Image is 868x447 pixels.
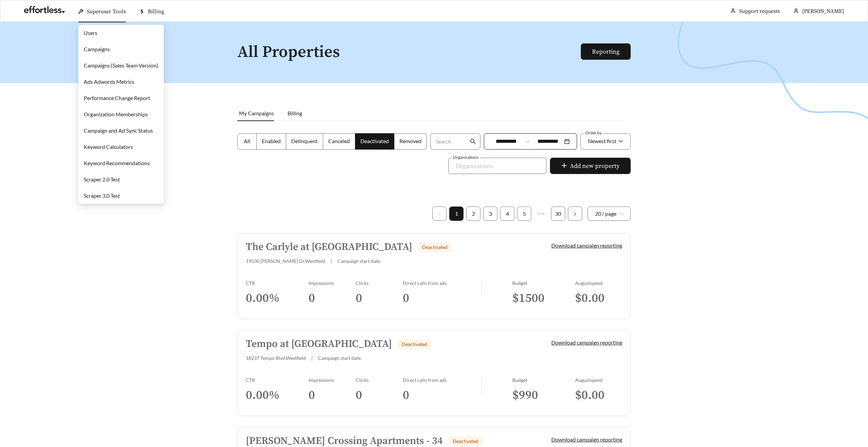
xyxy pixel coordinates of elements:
[453,438,478,444] span: Deactivated
[148,8,164,15] span: Billing
[262,138,281,144] span: Enabled
[568,207,582,221] button: right
[246,355,306,361] span: 18237 Tempo Blvd , Westfield
[84,95,150,101] a: Performance Change Report
[517,207,531,220] a: 5
[481,280,482,296] img: line
[432,207,447,221] button: left
[437,212,441,216] span: left
[402,341,427,347] span: Deactivated
[449,207,463,221] li: 1
[570,161,619,171] span: Add new property
[360,138,389,144] span: Deactivated
[84,192,120,199] a: Scraper 3.0 Test
[403,388,481,403] h3: 0
[500,207,514,220] a: 4
[450,207,463,220] a: 1
[337,258,381,264] span: Campaign start date:
[575,388,622,403] h3: $ 0.00
[356,280,403,286] div: Clicks
[246,280,309,286] div: CTR
[551,207,565,221] li: 30
[239,110,274,116] span: My Campaigns
[403,280,481,286] div: Direct calls from ads
[512,291,575,306] h3: $ 1500
[309,280,356,286] div: Impressions
[534,207,548,221] span: •••
[84,111,148,117] a: Organization Memberships
[84,30,97,36] a: Users
[551,436,622,443] a: Download campaign reporting
[575,291,622,306] h3: $ 0.00
[84,127,153,134] a: Campaign and Ad Sync Status
[481,377,482,393] img: line
[246,291,309,306] h3: 0.00 %
[551,339,622,346] a: Download campaign reporting
[356,377,403,383] div: Clicks
[575,280,622,286] div: August spend
[524,138,530,144] span: to
[87,8,126,15] span: Superuser Tools
[512,377,575,383] div: Budget
[588,207,631,221] div: Page Size
[246,377,309,383] div: CTR
[311,355,313,361] span: |
[575,377,622,383] div: August spend
[588,138,616,144] span: Newest first
[573,212,577,216] span: right
[84,78,134,85] a: Ads Adwords Metrics
[237,330,631,416] a: Tempo at [GEOGRAPHIC_DATA]Deactivated18237 Tempo Blvd,Westfield|Campaign start date:Download camp...
[551,242,622,249] a: Download campaign reporting
[399,138,421,144] span: Removed
[403,291,481,306] h3: 0
[84,160,150,166] a: Keyword Recommendations
[422,244,448,250] span: Deactivated
[84,143,133,150] a: Keyword Calculators
[309,377,356,383] div: Impressions
[568,207,582,221] li: Next Page
[318,355,362,361] span: Campaign start date:
[483,207,497,221] li: 3
[84,176,120,182] a: Scraper 2.0 Test
[309,388,356,403] h3: 0
[246,338,392,350] h5: Tempo at [GEOGRAPHIC_DATA]
[581,43,631,60] button: Reporting
[84,46,110,52] a: Campaigns
[484,207,497,220] a: 3
[561,162,567,170] span: plus
[595,207,623,220] span: 20 / page
[84,62,158,69] a: Campaigns (Sales Team Version)
[291,138,318,144] span: Delinquent
[237,43,581,61] h1: All Properties
[470,138,476,144] span: search
[802,8,844,15] span: [PERSON_NAME]
[237,233,631,319] a: The Carlyle at [GEOGRAPHIC_DATA]Deactivated19530 [PERSON_NAME] Dr,Westfield|Campaign start date:D...
[288,110,302,116] span: Billing
[517,207,531,221] li: 5
[592,48,619,56] a: Reporting
[500,207,514,221] li: 4
[551,207,565,220] a: 30
[512,388,575,403] h3: $ 990
[512,280,575,286] div: Budget
[524,138,530,144] span: swap-right
[246,435,443,447] h5: [PERSON_NAME] Crossing Apartments - 34
[534,207,548,221] li: Next 5 Pages
[467,207,480,220] a: 2
[331,258,332,264] span: |
[356,291,403,306] h3: 0
[550,158,631,174] button: plusAdd new property
[356,388,403,403] h3: 0
[244,138,250,144] span: All
[328,138,350,144] span: Canceled
[432,207,447,221] li: Previous Page
[309,291,356,306] h3: 0
[246,258,325,264] span: 19530 [PERSON_NAME] Dr , Westfield
[246,241,412,253] h5: The Carlyle at [GEOGRAPHIC_DATA]
[466,207,480,221] li: 2
[403,377,481,383] div: Direct calls from ads
[246,388,309,403] h3: 0.00 %
[739,8,780,15] a: Support requests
